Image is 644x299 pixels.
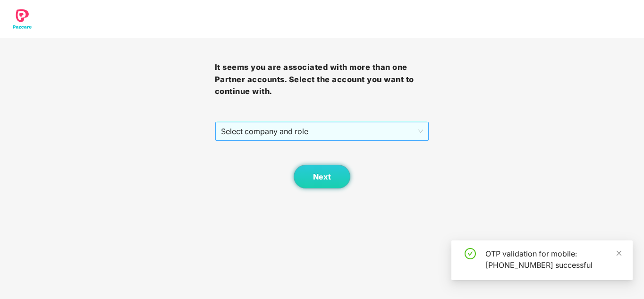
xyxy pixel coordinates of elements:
[221,122,424,140] span: Select company and role
[294,165,350,188] button: Next
[313,172,331,181] span: Next
[485,248,621,271] div: OTP validation for mobile: [PHONE_NUMBER] successful
[616,250,622,256] span: close
[215,61,430,98] h3: It seems you are associated with more than one Partner accounts. Select the account you want to c...
[465,248,476,259] span: check-circle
